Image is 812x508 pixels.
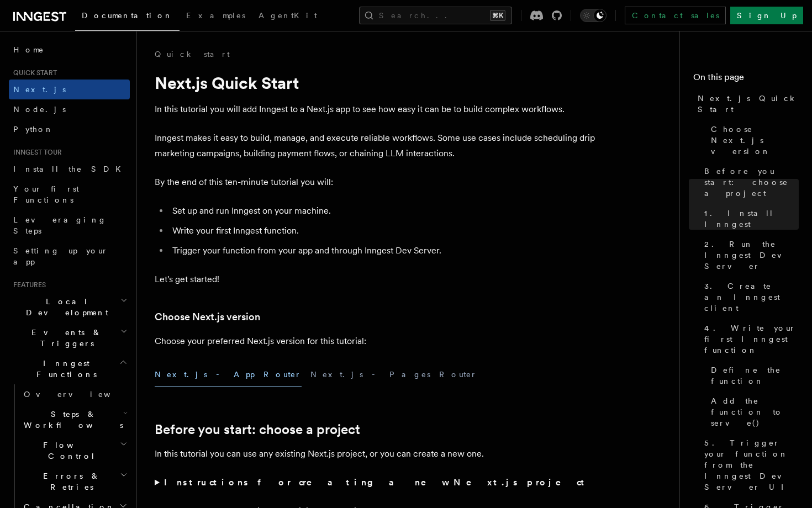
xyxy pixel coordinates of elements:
[711,364,799,387] span: Define the function
[259,11,317,20] span: AgentKit
[9,210,130,241] a: Leveraging Steps
[711,395,799,428] span: Add the function to serve()
[155,49,230,60] a: Quick start
[700,433,799,497] a: 5. Trigger your function from the Inngest Dev Server UI
[180,3,252,30] a: Examples
[700,234,799,276] a: 2. Run the Inngest Dev Server
[252,3,324,30] a: AgentKit
[155,130,597,161] p: Inngest makes it easy to build, manage, and execute reliable workflows. Some use cases include sc...
[155,102,597,117] p: In this tutorial you will add Inngest to a Next.js app to see how easy it can be to build complex...
[155,362,302,387] button: Next.js - App Router
[13,165,128,173] span: Install the SDK
[580,9,607,22] button: Toggle dark mode
[19,440,120,462] span: Flow Control
[730,7,803,24] a: Sign Up
[75,3,180,31] a: Documentation
[19,435,130,466] button: Flow Control
[24,390,138,399] span: Overview
[155,446,597,462] p: In this tutorial you can use any existing Next.js project, or you can create a new one.
[9,322,130,353] button: Events & Triggers
[706,360,799,391] a: Define the function
[13,125,54,134] span: Python
[693,88,799,119] a: Next.js Quick Start
[9,296,120,318] span: Local Development
[698,93,799,115] span: Next.js Quick Start
[9,327,120,349] span: Events & Triggers
[169,203,597,219] li: Set up and run Inngest on your machine.
[19,384,130,404] a: Overview
[169,243,597,258] li: Trigger your function from your app and through Inngest Dev Server.
[9,179,130,210] a: Your first Functions
[9,281,46,289] span: Features
[155,475,597,490] summary: Instructions for creating a new Next.js project
[490,10,505,21] kbd: ⌘K
[13,85,66,94] span: Next.js
[9,119,130,139] a: Python
[13,215,107,235] span: Leveraging Steps
[711,124,799,157] span: Choose Next.js version
[155,174,597,190] p: By the end of this ten-minute tutorial you will:
[706,119,799,161] a: Choose Next.js version
[19,466,130,497] button: Errors & Retries
[9,241,130,272] a: Setting up your app
[155,334,597,349] p: Choose your preferred Next.js version for this tutorial:
[164,477,589,488] strong: Instructions for creating a new Next.js project
[82,11,173,20] span: Documentation
[13,44,44,55] span: Home
[693,71,799,88] h4: On this page
[704,208,799,230] span: 1. Install Inngest
[625,7,726,24] a: Contact sales
[9,80,130,99] a: Next.js
[704,437,799,493] span: 5. Trigger your function from the Inngest Dev Server UI
[700,203,799,234] a: 1. Install Inngest
[704,322,799,356] span: 4. Write your first Inngest function
[9,353,130,384] button: Inngest Functions
[13,184,79,204] span: Your first Functions
[310,362,477,387] button: Next.js - Pages Router
[13,105,66,114] span: Node.js
[704,166,799,199] span: Before you start: choose a project
[359,7,512,24] button: Search...⌘K
[19,470,120,493] span: Errors & Retries
[9,40,130,60] a: Home
[700,161,799,203] a: Before you start: choose a project
[9,68,57,77] span: Quick start
[9,292,130,322] button: Local Development
[9,148,62,157] span: Inngest tour
[706,391,799,433] a: Add the function to serve()
[9,159,130,179] a: Install the SDK
[9,99,130,119] a: Node.js
[700,318,799,360] a: 4. Write your first Inngest function
[704,281,799,314] span: 3. Create an Inngest client
[155,309,260,325] a: Choose Next.js version
[186,11,245,20] span: Examples
[169,223,597,239] li: Write your first Inngest function.
[155,73,597,93] h1: Next.js Quick Start
[9,358,119,380] span: Inngest Functions
[155,272,597,287] p: Let's get started!
[19,409,123,431] span: Steps & Workflows
[13,246,108,266] span: Setting up your app
[700,276,799,318] a: 3. Create an Inngest client
[155,422,360,437] a: Before you start: choose a project
[704,239,799,272] span: 2. Run the Inngest Dev Server
[19,404,130,435] button: Steps & Workflows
